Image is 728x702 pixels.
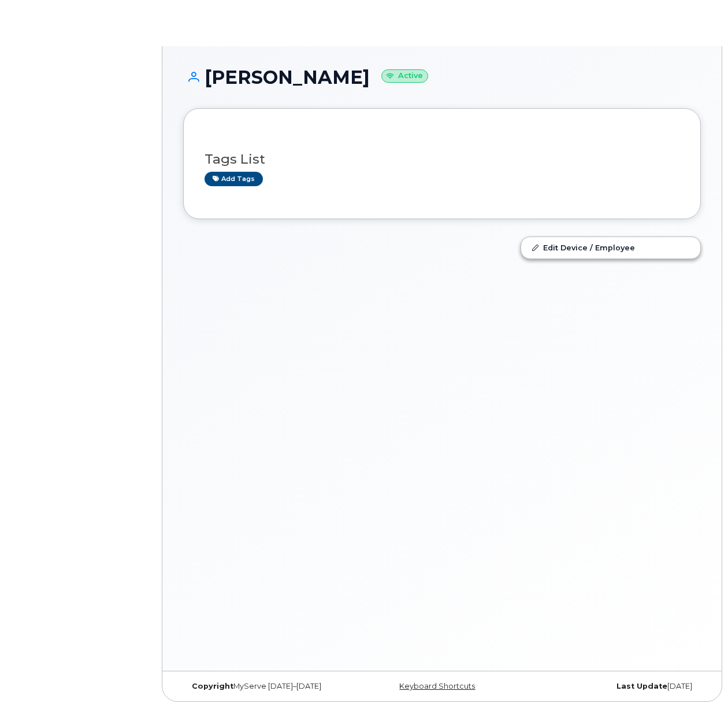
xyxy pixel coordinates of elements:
[183,67,701,87] h1: [PERSON_NAME]
[183,682,356,691] div: MyServe [DATE]–[DATE]
[192,682,233,690] strong: Copyright
[521,237,700,258] a: Edit Device / Employee
[381,69,428,83] small: Active
[205,172,263,186] a: Add tags
[399,682,475,690] a: Keyboard Shortcuts
[205,152,679,167] h3: Tags List
[528,682,701,691] div: [DATE]
[616,682,667,690] strong: Last Update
